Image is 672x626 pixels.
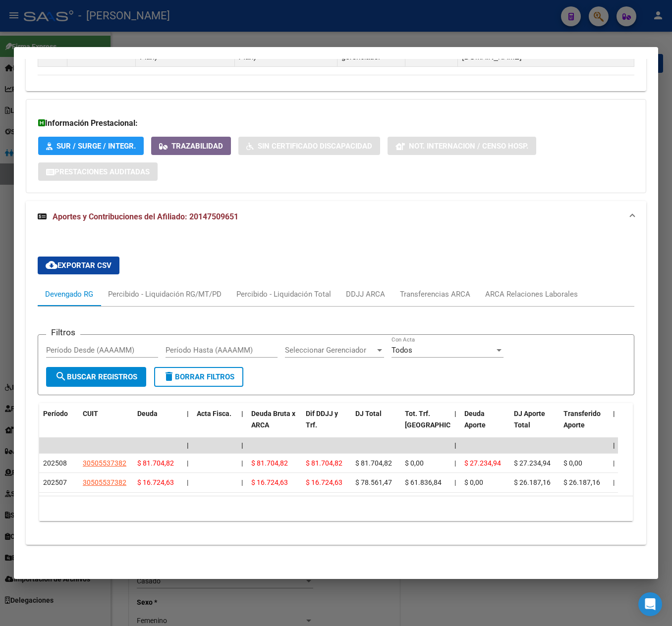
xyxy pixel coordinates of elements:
[306,478,342,486] span: $ 16.724,63
[454,459,456,467] span: |
[241,410,243,417] span: |
[560,403,609,447] datatable-header-cell: Transferido Aporte
[83,410,98,417] span: CUIT
[137,459,174,467] span: $ 81.704,82
[38,162,158,181] button: Prestaciones Auditadas
[464,459,501,467] span: $ 27.234,94
[55,372,137,381] span: Buscar Registros
[187,459,188,467] span: |
[251,410,295,429] span: Deuda Bruta x ARCA
[154,367,243,387] button: Borrar Filtros
[187,441,189,449] span: |
[355,478,392,486] span: $ 78.561,47
[464,410,486,429] span: Deuda Aporte
[83,478,126,486] span: 30505537382
[83,459,126,467] span: 30505537382
[193,403,237,447] datatable-header-cell: Acta Fisca.
[400,289,470,300] div: Transferencias ARCA
[485,289,578,300] div: ARCA Relaciones Laborales
[409,142,528,151] span: Not. Internacion / Censo Hosp.
[514,478,551,486] span: $ 26.187,16
[56,142,136,151] span: SUR / SURGE / INTEGR.
[613,441,615,449] span: |
[163,372,234,381] span: Borrar Filtros
[79,403,133,447] datatable-header-cell: CUIT
[187,410,189,417] span: |
[241,459,243,467] span: |
[454,441,456,449] span: |
[46,261,112,270] span: Exportar CSV
[46,259,57,271] mat-icon: cloud_download
[38,257,119,274] button: Exportar CSV
[563,459,582,467] span: $ 0,00
[137,478,174,486] span: $ 16.724,63
[563,410,601,429] span: Transferido Aporte
[460,403,510,447] datatable-header-cell: Deuda Aporte
[454,410,456,417] span: |
[55,370,67,382] mat-icon: search
[454,478,456,486] span: |
[346,289,385,300] div: DDJJ ARCA
[450,403,460,447] datatable-header-cell: |
[306,459,342,467] span: $ 81.704,82
[351,403,401,447] datatable-header-cell: DJ Total
[510,403,560,447] datatable-header-cell: DJ Aporte Total
[43,410,68,417] span: Período
[46,367,146,387] button: Buscar Registros
[613,478,615,486] span: |
[355,410,382,417] span: DJ Total
[613,410,615,417] span: |
[38,137,144,155] button: SUR / SURGE / INTEGR.
[638,592,662,616] div: Open Intercom Messenger
[187,478,188,486] span: |
[237,403,247,447] datatable-header-cell: |
[514,459,551,467] span: $ 27.234,94
[405,410,472,429] span: Tot. Trf. [GEOGRAPHIC_DATA]
[302,403,351,447] datatable-header-cell: Dif DDJJ y Trf.
[43,459,67,467] span: 202508
[251,459,288,467] span: $ 81.704,82
[355,459,392,467] span: $ 81.704,82
[285,346,375,355] span: Seleccionar Gerenciador
[39,403,79,447] datatable-header-cell: Período
[108,289,222,300] div: Percibido - Liquidación RG/MT/PD
[151,137,231,155] button: Trazabilidad
[388,137,536,155] button: Not. Internacion / Censo Hosp.
[163,370,175,382] mat-icon: delete
[247,403,302,447] datatable-header-cell: Deuda Bruta x ARCA
[236,289,331,300] div: Percibido - Liquidación Total
[563,478,600,486] span: $ 26.187,16
[197,410,231,417] span: Acta Fisca.
[133,403,183,447] datatable-header-cell: Deuda
[405,459,424,467] span: $ 0,00
[392,346,412,355] span: Todos
[251,478,288,486] span: $ 16.724,63
[241,441,243,449] span: |
[55,167,150,176] span: Prestaciones Auditadas
[26,233,646,545] div: Aportes y Contribuciones del Afiliado: 20147509651
[45,289,93,300] div: Devengado RG
[38,117,634,129] h3: Información Prestacional:
[514,410,545,429] span: DJ Aporte Total
[46,327,80,338] h3: Filtros
[53,212,238,221] span: Aportes y Contribuciones del Afiliado: 20147509651
[183,403,193,447] datatable-header-cell: |
[171,142,223,151] span: Trazabilidad
[401,403,450,447] datatable-header-cell: Tot. Trf. Bruto
[43,478,67,486] span: 202507
[238,137,380,155] button: Sin Certificado Discapacidad
[241,478,243,486] span: |
[306,410,338,429] span: Dif DDJJ y Trf.
[26,201,646,233] mat-expansion-panel-header: Aportes y Contribuciones del Afiliado: 20147509651
[613,459,615,467] span: |
[258,142,372,151] span: Sin Certificado Discapacidad
[137,410,158,417] span: Deuda
[405,478,442,486] span: $ 61.836,84
[464,478,483,486] span: $ 0,00
[609,403,619,447] datatable-header-cell: |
